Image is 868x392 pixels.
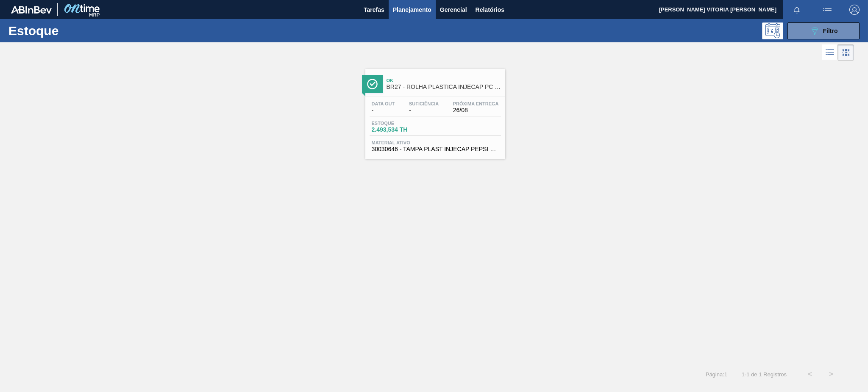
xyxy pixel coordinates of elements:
[372,121,431,126] span: Estoque
[372,107,395,113] span: -
[706,371,727,378] span: Página : 1
[799,364,821,385] button: <
[476,5,504,15] span: Relatórios
[783,4,810,16] button: Notificações
[787,22,860,39] button: Filtro
[372,146,499,152] span: 30030646 - TAMPA PLAST INJECAP PEPSI ZERO NIV24
[821,364,842,385] button: >
[822,5,832,15] img: userActions
[740,371,787,378] span: 1 - 1 de 1 Registros
[849,5,860,15] img: Logout
[11,6,52,14] img: TNhmsLtSVTkK8tSr43FrP2fwEKptu5GPRR3wAAAABJRU5ErkJggg==
[372,127,431,133] span: 2.493,534 TH
[387,78,501,83] span: Ok
[409,107,439,113] span: -
[372,140,499,145] span: Material ativo
[367,79,378,89] img: Ícone
[762,22,783,39] div: Pogramando: nenhum usuário selecionado
[364,5,384,15] span: Tarefas
[453,107,499,113] span: 26/08
[822,44,838,61] div: Visão em Lista
[393,5,431,15] span: Planejamento
[823,28,838,34] span: Filtro
[838,44,854,61] div: Visão em Cards
[409,101,439,106] span: Suficiência
[387,84,501,90] span: BR27 - ROLHA PLÁSTICA INJECAP PC ZERO SHORT
[440,5,467,15] span: Gerencial
[372,101,395,106] span: Data out
[359,63,509,159] a: ÍconeOkBR27 - ROLHA PLÁSTICA INJECAP PC ZERO SHORTData out-Suficiência-Próxima Entrega26/08Estoqu...
[453,101,499,106] span: Próxima Entrega
[8,26,136,36] h1: Estoque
